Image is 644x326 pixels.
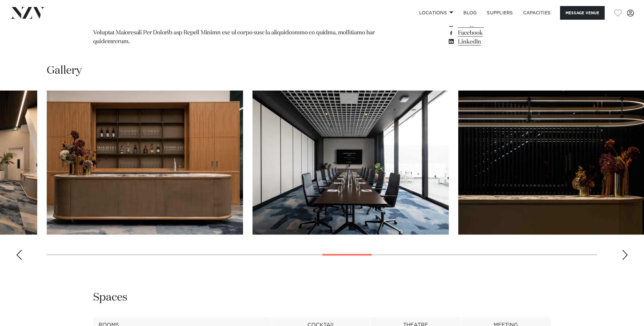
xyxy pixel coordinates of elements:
a: SUPPLIERS [482,6,518,20]
a: Capacities [518,6,556,20]
a: Locations [414,6,458,20]
h2: Gallery [47,64,82,78]
a: Facebook [447,29,551,37]
a: BLOG [458,6,482,20]
swiper-slide: 17 / 30 [253,91,449,234]
img: nzv-logo.png [10,7,45,18]
a: LinkedIn [447,37,551,46]
h2: Spaces [93,290,128,305]
button: Message Venue [560,6,605,20]
swiper-slide: 16 / 30 [47,91,243,234]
